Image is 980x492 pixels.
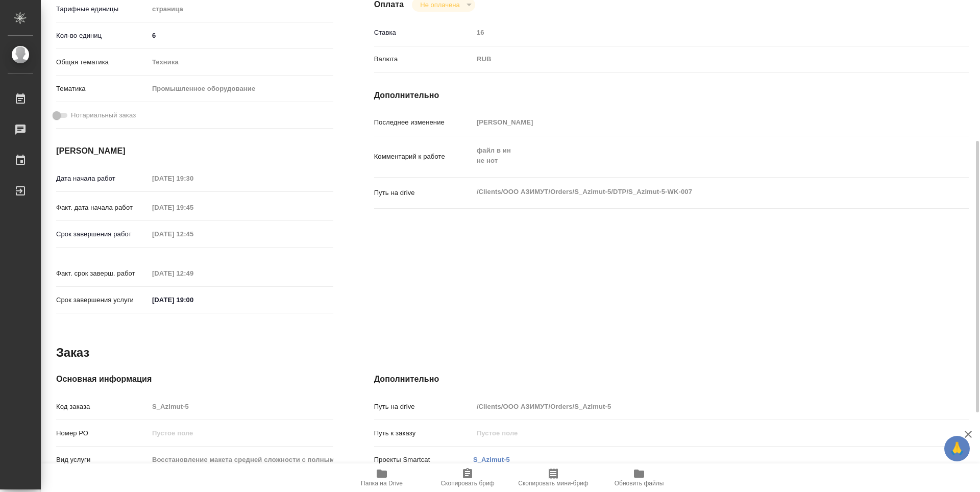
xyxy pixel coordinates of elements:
[56,268,149,279] p: Факт. срок заверш. работ
[149,80,333,97] div: Промышленное оборудование
[56,345,89,361] h2: Заказ
[56,145,333,157] h4: [PERSON_NAME]
[339,463,425,492] button: Папка на Drive
[56,295,149,305] p: Срок завершения услуги
[56,373,333,385] h4: Основная информация
[417,1,462,9] button: Не оплачена
[425,463,510,492] button: Скопировать бриф
[374,89,969,102] h4: Дополнительно
[473,115,919,130] input: Пустое поле
[361,480,403,487] span: Папка на Drive
[374,28,473,38] p: Ставка
[56,455,149,465] p: Вид услуги
[149,266,238,281] input: Пустое поле
[473,426,919,440] input: Пустое поле
[944,436,970,461] button: 🙏
[374,152,473,162] p: Комментарий к работе
[56,203,149,213] p: Факт. дата начала работ
[374,54,473,64] p: Валюта
[149,399,333,414] input: Пустое поле
[149,452,333,467] input: Пустое поле
[56,4,149,14] p: Тарифные единицы
[374,455,473,465] p: Проекты Smartcat
[149,292,238,307] input: ✎ Введи что-нибудь
[473,25,919,40] input: Пустое поле
[615,480,664,487] span: Обновить файлы
[149,426,333,440] input: Пустое поле
[473,456,510,463] a: S_Azimut-5
[473,183,919,201] textarea: /Clients/ООО АЗИМУТ/Orders/S_Azimut-5/DTP/S_Azimut-5-WK-007
[149,227,238,241] input: Пустое поле
[149,200,238,215] input: Пустое поле
[374,402,473,412] p: Путь на drive
[56,84,149,94] p: Тематика
[374,117,473,128] p: Последнее изменение
[948,438,966,459] span: 🙏
[71,110,136,120] span: Нотариальный заказ
[374,428,473,438] p: Путь к заказу
[518,480,588,487] span: Скопировать мини-бриф
[374,373,969,385] h4: Дополнительно
[149,54,333,71] div: Техника
[56,174,149,184] p: Дата начала работ
[473,399,919,414] input: Пустое поле
[149,171,238,186] input: Пустое поле
[149,1,333,18] div: страница
[473,142,919,169] textarea: файл в ин не нот
[56,229,149,239] p: Срок завершения работ
[56,402,149,412] p: Код заказа
[596,463,682,492] button: Обновить файлы
[56,428,149,438] p: Номер РО
[149,28,333,43] input: ✎ Введи что-нибудь
[374,188,473,198] p: Путь на drive
[56,31,149,41] p: Кол-во единиц
[56,57,149,67] p: Общая тематика
[510,463,596,492] button: Скопировать мини-бриф
[440,480,494,487] span: Скопировать бриф
[473,51,919,68] div: RUB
